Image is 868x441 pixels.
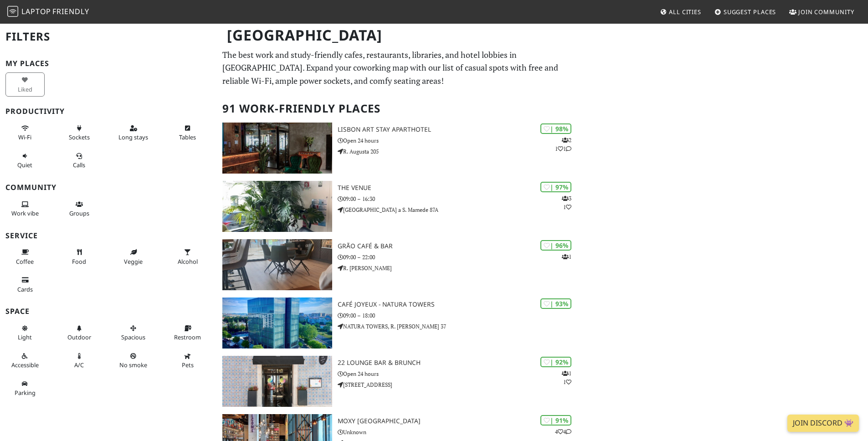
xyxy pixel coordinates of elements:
span: Laptop [21,6,51,16]
a: Join Discord 👾 [787,415,859,432]
span: Air conditioned [74,361,84,369]
div: | 93% [540,298,571,309]
button: Groups [60,197,99,221]
a: Join Community [786,4,858,20]
span: Stable Wi-Fi [18,133,31,141]
span: Outdoor area [67,333,91,341]
a: All Cities [656,4,705,20]
a: Grão Café & Bar | 96% 1 Grão Café & Bar 09:00 – 22:00 R. [PERSON_NAME] [217,239,579,290]
div: | 91% [540,415,571,426]
div: | 98% [540,123,571,134]
a: Lisbon Art Stay Aparthotel | 98% 211 Lisbon Art Stay Aparthotel Open 24 hours R. Augusta 205 [217,123,579,174]
img: Lisbon Art Stay Aparthotel [222,123,332,174]
h3: My Places [5,59,211,68]
p: Unknown [338,428,579,436]
button: Food [60,245,99,269]
h2: 91 Work-Friendly Places [222,95,573,123]
p: 4 4 [555,427,571,436]
span: Food [72,257,86,266]
span: Veggie [124,257,143,266]
span: Work-friendly tables [179,133,196,141]
span: Join Community [798,8,854,16]
p: Open 24 hours [338,136,579,145]
p: 1 [562,252,571,261]
span: Pet friendly [182,361,194,369]
span: People working [11,209,39,217]
h3: Community [5,183,211,192]
p: 3 1 [562,194,571,211]
p: 09:00 – 22:00 [338,253,579,262]
span: Quiet [17,161,32,169]
p: [GEOGRAPHIC_DATA] a S. Mamede 87A [338,205,579,214]
button: Tables [168,121,207,145]
a: Suggest Places [711,4,780,20]
span: Suggest Places [724,8,776,16]
h3: 22 Lounge Bar & Brunch [338,359,579,367]
h3: Lisbon Art Stay Aparthotel [338,126,579,133]
button: Light [5,321,45,345]
a: Café Joyeux - Natura Towers | 93% Café Joyeux - Natura Towers 09:00 – 18:00 NATURA TOWERS, R. [PE... [217,297,579,349]
button: Wi-Fi [5,121,45,145]
a: The VENUE | 97% 31 The VENUE 09:00 – 16:30 [GEOGRAPHIC_DATA] a S. Mamede 87A [217,181,579,232]
span: Smoke free [119,361,147,369]
button: Coffee [5,245,45,269]
span: Accessible [11,361,39,369]
button: Veggie [114,245,153,269]
h3: Moxy [GEOGRAPHIC_DATA] [338,417,579,425]
a: 22 Lounge Bar & Brunch | 92% 11 22 Lounge Bar & Brunch Open 24 hours [STREET_ADDRESS] [217,356,579,407]
span: Natural light [18,333,32,341]
span: Video/audio calls [73,161,85,169]
div: | 97% [540,182,571,192]
div: | 92% [540,357,571,367]
span: Credit cards [17,285,33,293]
span: Power sockets [69,133,90,141]
span: Group tables [69,209,89,217]
a: LaptopFriendly LaptopFriendly [7,4,89,20]
button: Spacious [114,321,153,345]
span: Parking [15,389,36,397]
p: NATURA TOWERS, R. [PERSON_NAME] 37 [338,322,579,331]
p: [STREET_ADDRESS] [338,380,579,389]
h3: Service [5,231,211,240]
button: Quiet [5,149,45,173]
img: 22 Lounge Bar & Brunch [222,356,332,407]
span: Friendly [52,6,89,16]
p: R. [PERSON_NAME] [338,264,579,272]
button: Long stays [114,121,153,145]
button: Sockets [60,121,99,145]
button: Work vibe [5,197,45,221]
button: A/C [60,349,99,373]
h3: Productivity [5,107,211,116]
p: R. Augusta 205 [338,147,579,156]
span: Restroom [174,333,201,341]
button: Calls [60,149,99,173]
button: Restroom [168,321,207,345]
p: 09:00 – 18:00 [338,311,579,320]
button: No smoke [114,349,153,373]
h3: The VENUE [338,184,579,192]
p: 1 1 [562,369,571,386]
span: Long stays [118,133,148,141]
button: Accessible [5,349,45,373]
button: Pets [168,349,207,373]
span: Coffee [16,257,34,266]
img: Grão Café & Bar [222,239,332,290]
button: Alcohol [168,245,207,269]
p: 2 1 1 [555,136,571,153]
h3: Space [5,307,211,316]
button: Parking [5,376,45,400]
span: Spacious [121,333,145,341]
h1: [GEOGRAPHIC_DATA] [220,23,577,48]
img: LaptopFriendly [7,6,18,17]
span: All Cities [669,8,701,16]
h3: Café Joyeux - Natura Towers [338,301,579,308]
span: Alcohol [178,257,198,266]
p: Open 24 hours [338,369,579,378]
p: The best work and study-friendly cafes, restaurants, libraries, and hotel lobbies in [GEOGRAPHIC_... [222,48,573,87]
div: | 96% [540,240,571,251]
button: Cards [5,272,45,297]
button: Outdoor [60,321,99,345]
h3: Grão Café & Bar [338,242,579,250]
h2: Filters [5,23,211,51]
p: 09:00 – 16:30 [338,195,579,203]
